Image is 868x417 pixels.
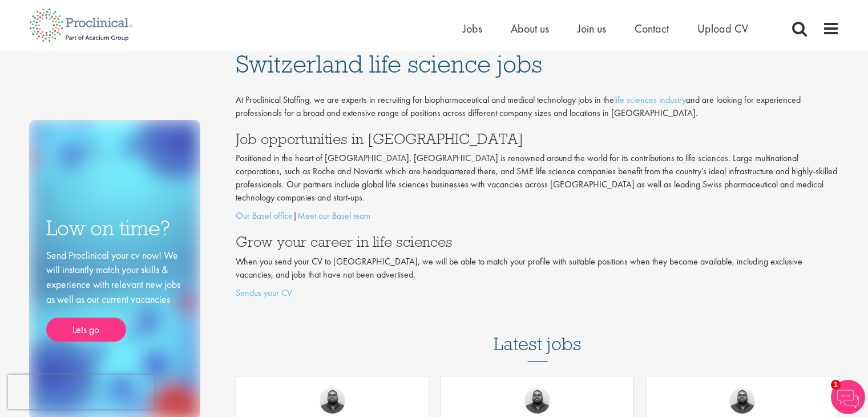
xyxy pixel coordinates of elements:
h3: Low on time? [46,217,183,239]
span: 1 [831,380,841,390]
h3: Job opportunities in [GEOGRAPHIC_DATA] [236,131,839,146]
img: Chatbot [831,380,865,414]
a: Contact [635,21,669,36]
p: Positioned in the heart of [GEOGRAPHIC_DATA], [GEOGRAPHIC_DATA] is renowned around the world for ... [236,152,839,204]
a: Meet our Basel team [297,210,370,222]
a: Join us [578,21,606,36]
img: Ashley Bennett [729,388,755,414]
a: About us [511,21,549,36]
a: Upload CV [697,21,748,36]
div: Send Proclinical your cv now! We will instantly match your skills & experience with relevant new ... [46,248,183,342]
p: When you send your CV to [GEOGRAPHIC_DATA], we will be able to match your profile with suitable p... [236,255,839,282]
h3: Latest jobs [494,306,582,362]
a: Sendus your CV [236,287,292,299]
p: | [236,210,839,223]
a: life sciences industry [614,94,686,106]
span: Switzerland life science jobs [236,49,542,79]
iframe: reCAPTCHA [8,375,154,409]
a: Jobs [463,21,482,36]
a: Our Basel office [236,210,293,222]
p: At Proclinical Staffing, we are experts in recruiting for biopharmaceutical and medical technolog... [236,94,839,120]
h3: Grow your career in life sciences [236,234,839,249]
a: Lets go [46,318,126,342]
img: Ashley Bennett [524,388,550,414]
img: Ashley Bennett [320,388,345,414]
